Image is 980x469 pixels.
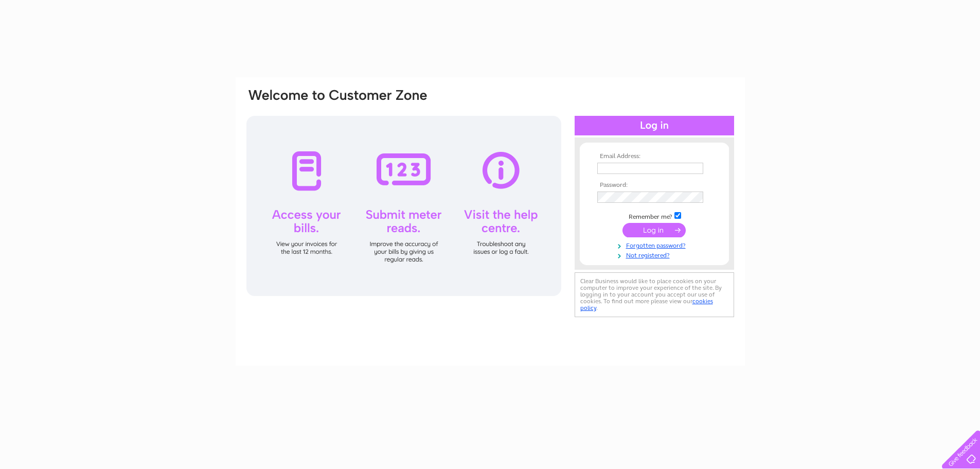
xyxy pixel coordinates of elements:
th: Password: [595,182,714,189]
td: Remember me? [595,211,714,221]
a: Forgotten password? [597,240,714,250]
a: Not registered? [597,250,714,259]
a: cookies policy [580,298,713,311]
input: Submit [622,223,686,237]
th: Email Address: [595,153,714,160]
div: Clear Business would like to place cookies on your computer to improve your experience of the sit... [575,272,734,317]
